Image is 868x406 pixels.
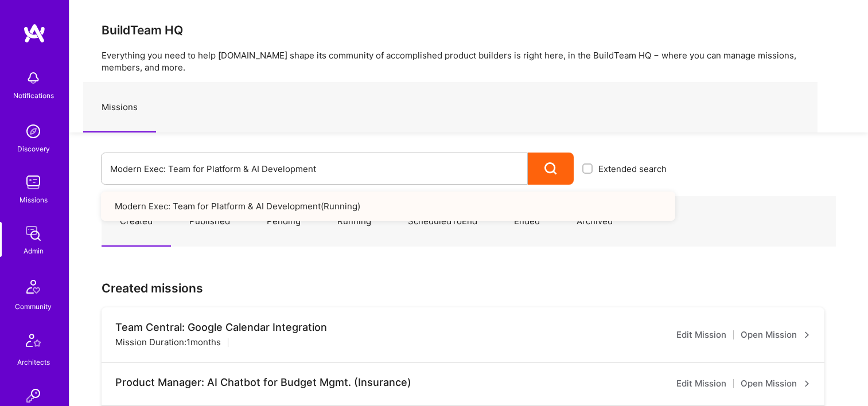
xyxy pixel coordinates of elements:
div: Product Manager: AI Chatbot for Budget Mgmt. (Insurance) [115,376,411,389]
div: Notifications [13,89,54,101]
img: Community [20,273,47,300]
a: Created [102,197,171,247]
a: Edit Mission [676,328,726,342]
input: What type of mission are you looking for? [110,154,519,184]
img: logo [23,23,46,44]
span: Extended search [598,163,667,175]
div: Architects [17,356,50,368]
img: discovery [22,120,45,143]
img: bell [22,67,45,89]
a: Pending [248,197,319,247]
i: icon Search [544,162,558,175]
img: teamwork [22,171,45,194]
a: Ended [496,197,558,247]
p: Everything you need to help [DOMAIN_NAME] shape its community of accomplished product builders is... [102,49,836,73]
a: Missions [83,83,156,132]
img: Architects [20,329,47,356]
i: icon ArrowRight [804,331,811,338]
a: Modern Exec: Team for Platform & AI Development(Running) [101,192,675,221]
a: Open Mission [741,328,811,342]
a: Published [171,197,248,247]
a: Archived [558,197,631,247]
div: Discovery [17,143,50,155]
i: icon ArrowRight [804,380,811,387]
a: Open Mission [741,377,811,391]
a: Running [319,197,390,247]
div: Admin [24,245,44,257]
div: Mission Duration: 1 months [115,336,221,348]
img: admin teamwork [22,222,45,245]
h3: Created missions [102,281,836,295]
a: ScheduledToEnd [390,197,496,247]
a: Edit Mission [676,377,726,391]
div: Missions [20,194,48,206]
div: Community [15,300,52,313]
div: Team Central: Google Calendar Integration [115,321,327,334]
h3: BuildTeam HQ [102,23,836,37]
